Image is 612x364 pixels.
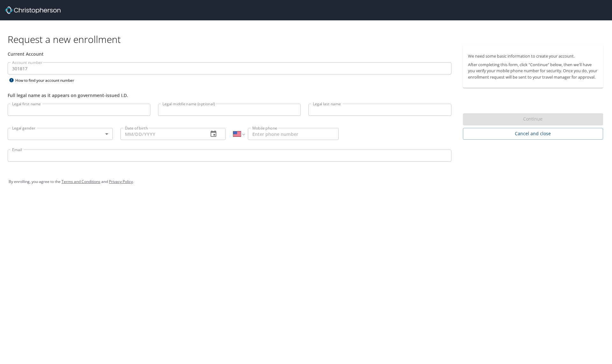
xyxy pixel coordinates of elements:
[61,179,100,184] a: Terms and Conditions
[8,33,608,45] h1: Request a new enrollment
[468,53,598,59] p: We need some basic information to create your account.
[468,62,598,80] p: After completing this form, click "Continue" below, then we'll have you verify your mobile phone ...
[8,51,451,57] div: Current Account
[8,76,87,84] div: How to find your account number
[8,128,113,140] div: ​
[9,174,603,190] div: By enrolling, you agree to the and .
[248,128,338,140] input: Enter phone number
[8,92,451,99] div: Full legal name as it appears on government-issued I.D.
[109,179,133,184] a: Privacy Policy
[5,6,61,14] img: cbt logo
[468,130,598,138] span: Cancel and close
[463,128,603,140] button: Cancel and close
[120,128,203,140] input: MM/DD/YYYY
